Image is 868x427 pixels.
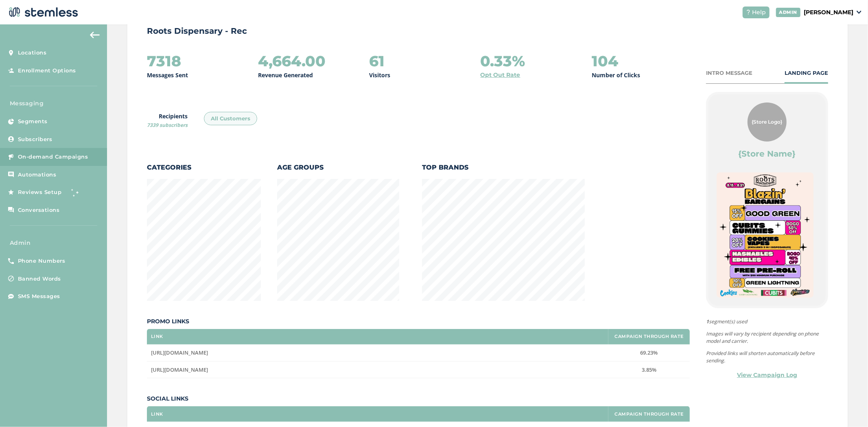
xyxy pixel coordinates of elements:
[147,25,828,37] p: Roots Dispensary - Rec
[612,349,686,356] label: 69.23%
[18,188,62,196] span: Reviews Setup
[147,122,188,129] span: 7339 subscribers
[827,388,868,427] iframe: Chat Widget
[369,71,390,79] p: Visitors
[147,71,188,79] p: Messages Sent
[151,412,163,417] label: Link
[204,112,257,126] div: All Customers
[592,71,640,79] p: Number of Clicks
[18,275,61,283] span: Banned Words
[752,118,783,126] span: {Store Logo}
[90,32,100,38] img: icon-arrow-back-accent-c549486e.svg
[18,292,60,301] span: SMS Messages
[752,8,766,17] span: Help
[369,53,385,69] h2: 61
[147,163,261,172] label: Categories
[18,118,48,126] span: Segments
[737,371,797,379] a: View Campaign Log
[18,206,60,214] span: Conversations
[151,334,163,339] label: Link
[706,330,828,345] p: Images will vary by recipient depending on phone model and carrier.
[147,112,188,129] label: Recipients
[706,350,828,364] p: Provided links will shorten automatically before sending.
[706,318,709,325] strong: 1
[739,148,796,159] label: {Store Name}
[151,366,604,373] label: https://rootsnj.com/menu/
[18,135,52,144] span: Subscribers
[258,71,313,79] p: Revenue Generated
[592,53,618,69] h2: 104
[277,163,399,172] label: Age Groups
[706,69,752,77] div: INTRO MESSAGE
[746,10,751,15] img: icon-help-white-03924b79.svg
[706,318,828,325] span: segment(s) used
[151,349,604,356] label: https://rootsnj.com/recreational/
[151,366,208,373] span: [URL][DOMAIN_NAME]
[717,172,813,298] img: H8XoTmur4KK8xKk6E7BlZsX2HUXYd7uqORktOmGq.jpg
[258,53,326,69] h2: 4,664.00
[151,349,208,356] span: [URL][DOMAIN_NAME]
[614,334,684,339] label: Campaign Through Rate
[785,69,828,77] div: LANDING PAGE
[7,4,78,20] img: logo-dark-0685b13c.svg
[612,366,686,373] label: 3.85%
[614,412,684,417] label: Campaign Through Rate
[857,11,861,14] img: icon_down-arrow-small-66adaf34.svg
[481,71,520,79] a: Opt Out Rate
[641,349,658,356] span: 69.23%
[18,171,57,179] span: Automations
[18,153,88,161] span: On-demand Campaigns
[68,184,84,200] img: glitter-stars-b7820f95.gif
[804,8,853,17] p: [PERSON_NAME]
[776,8,801,17] div: ADMIN
[147,394,690,403] label: Social Links
[147,317,690,326] label: Promo Links
[18,49,47,57] span: Locations
[481,53,525,69] h2: 0.33%
[422,163,585,172] label: Top Brands
[18,257,66,265] span: Phone Numbers
[642,366,656,373] span: 3.85%
[147,53,181,69] h2: 7318
[18,67,76,75] span: Enrollment Options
